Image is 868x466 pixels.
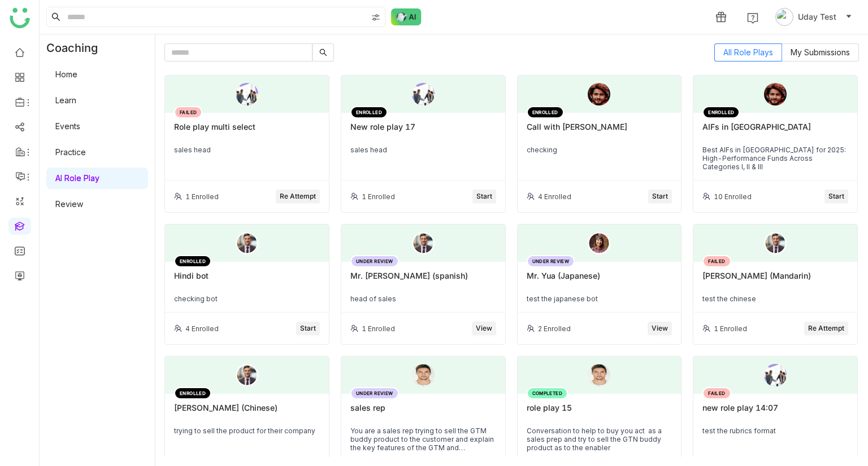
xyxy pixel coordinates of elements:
div: ENROLLED [702,106,740,118]
img: 6891e6b463e656570aba9a5a [588,83,610,105]
div: UNDER REVIEW [527,255,575,267]
div: Role play multi select [174,122,320,141]
button: Start [296,322,320,335]
img: 6891e6b463e656570aba9a5a [764,83,787,105]
img: male.png [236,364,258,386]
img: avatar [775,8,793,26]
div: UNDER REVIEW [350,387,399,399]
img: 689300ffd8d78f14571ae75c [764,364,787,386]
div: 4 Enrolled [185,324,219,333]
button: Start [472,190,496,203]
div: ENROLLED [350,106,388,118]
div: head of sales [350,294,496,303]
div: test the rubrics format [702,427,848,435]
a: Home [55,69,77,79]
img: male.png [764,232,787,254]
img: 68c94f1052e66838b9518aed [236,83,258,105]
button: Start [824,190,848,203]
img: female.png [588,232,610,254]
a: Practice [55,147,86,157]
div: sales rep [350,403,496,422]
a: AI Role Play [55,173,99,183]
div: 4 Enrolled [538,192,571,201]
div: Best AIFs in [GEOGRAPHIC_DATA] for 2025: High-Performance Funds Across Categories I, II & III [702,146,848,171]
div: 1 Enrolled [362,324,395,333]
div: 1 Enrolled [185,192,219,201]
div: trying to sell the product for their company [174,427,320,435]
a: Events [55,121,80,131]
div: test the chinese [702,294,848,303]
div: [PERSON_NAME] (Mandarin) [702,271,848,290]
div: ENROLLED [174,387,211,399]
span: Start [476,191,492,202]
span: Re Attempt [280,191,316,202]
div: test the japanese bot [527,294,672,303]
img: search-type.svg [371,13,380,22]
img: logo [10,8,30,28]
div: Hindi bot [174,271,320,290]
span: Uday Test [798,11,836,23]
button: View [648,322,672,335]
div: [PERSON_NAME] (Chinese) [174,403,320,422]
span: All Role Plays [723,47,773,57]
span: Start [828,191,844,202]
div: sales head [350,146,496,154]
div: FAILED [702,255,731,267]
div: Mr. Yua (Japanese) [527,271,672,290]
div: sales head [174,146,320,154]
div: FAILED [174,106,202,118]
div: Mr. [PERSON_NAME] (spanish) [350,271,496,290]
div: 1 Enrolled [714,324,747,333]
div: role play 15 [527,403,672,422]
a: Learn [55,95,76,105]
div: new role play 14:07 [702,403,848,422]
div: COMPLETED [527,387,568,399]
span: View [476,323,492,334]
div: Coaching [40,34,115,61]
div: ENROLLED [174,255,211,267]
span: Re Attempt [808,323,844,334]
div: You are a sales rep trying to sell the GTM buddy product to the customer and explain the key feat... [350,427,496,452]
img: ask-buddy-normal.svg [391,8,422,25]
button: Re Attempt [276,190,320,203]
img: 68930212d8d78f14571aeecf [588,364,610,386]
span: View [652,323,668,334]
div: AIFs in [GEOGRAPHIC_DATA] [702,122,848,141]
img: 689300ffd8d78f14571ae75c [412,83,435,105]
a: Review [55,199,83,209]
button: View [472,322,496,335]
div: FAILED [702,387,731,399]
span: My Submissions [791,47,850,57]
div: 10 Enrolled [714,192,752,201]
div: 2 Enrolled [538,324,571,333]
div: checking bot [174,294,320,303]
span: Start [652,191,668,202]
div: New role play 17 [350,122,496,141]
img: male.png [412,232,435,254]
button: Uday Test [773,8,854,26]
button: Re Attempt [804,322,848,335]
img: 68930212d8d78f14571aeecf [412,364,435,386]
div: checking [527,146,672,154]
div: UNDER REVIEW [350,255,399,267]
div: ENROLLED [527,106,564,118]
img: help.svg [747,12,758,24]
div: Call with [PERSON_NAME] [527,122,672,141]
img: male.png [236,232,258,254]
button: Start [648,190,672,203]
div: 1 Enrolled [362,192,395,201]
span: Start [300,323,316,334]
div: Conversation to help to buy you act as a sales prep and try to sell the GTN buddy product as to t... [527,427,672,452]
